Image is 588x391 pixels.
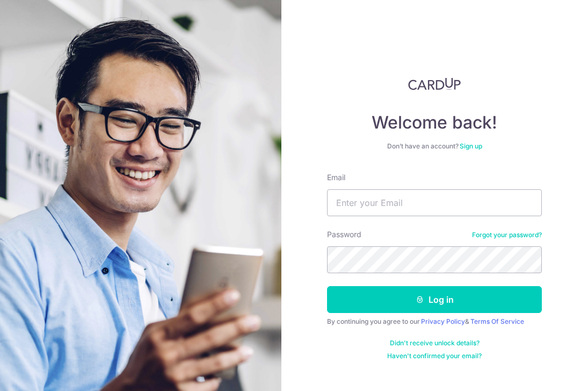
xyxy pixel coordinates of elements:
input: Enter your Email [327,189,542,216]
a: Terms Of Service [470,317,524,325]
label: Password [327,229,361,240]
div: Don’t have an account? [327,142,542,151]
a: Forgot your password? [472,231,542,239]
img: CardUp Logo [408,77,461,90]
a: Haven't confirmed your email? [387,352,482,360]
div: By continuing you agree to our & [327,317,542,326]
label: Email [327,172,345,183]
a: Sign up [460,142,482,150]
button: Log in [327,286,542,313]
a: Didn't receive unlock details? [390,339,480,347]
h4: Welcome back! [327,112,542,133]
a: Privacy Policy [421,317,465,325]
